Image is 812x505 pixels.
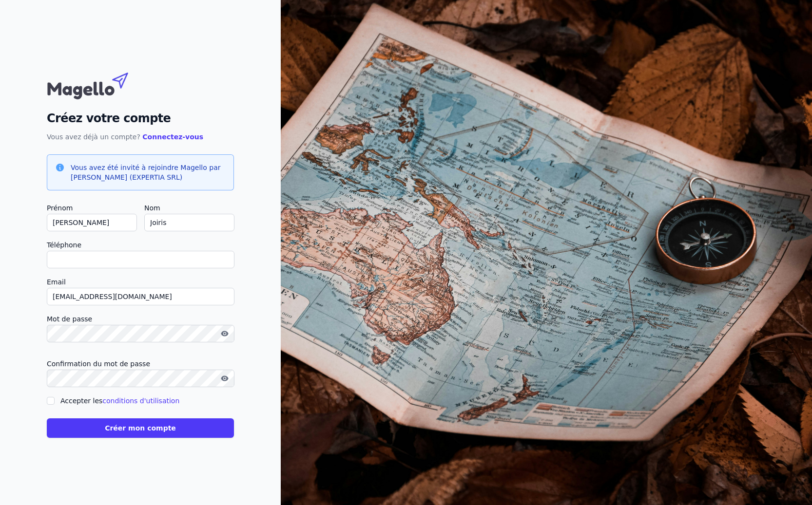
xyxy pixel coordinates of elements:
p: Vous avez déjà un compte? [47,131,234,143]
label: Prénom [47,202,136,214]
img: Magello [47,68,149,102]
label: Confirmation du mot de passe [47,358,234,370]
label: Accepter les [60,397,179,405]
a: Connectez-vous [142,133,203,141]
label: Email [47,276,234,288]
a: conditions d'utilisation [102,397,179,405]
label: Téléphone [47,239,234,251]
h2: Créez votre compte [47,110,234,127]
h3: Vous avez été invité à rejoindre Magello par [PERSON_NAME] (EXPERTIA SRL) [71,163,226,182]
label: Mot de passe [47,313,234,325]
label: Nom [144,202,234,214]
button: Créer mon compte [47,418,234,438]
